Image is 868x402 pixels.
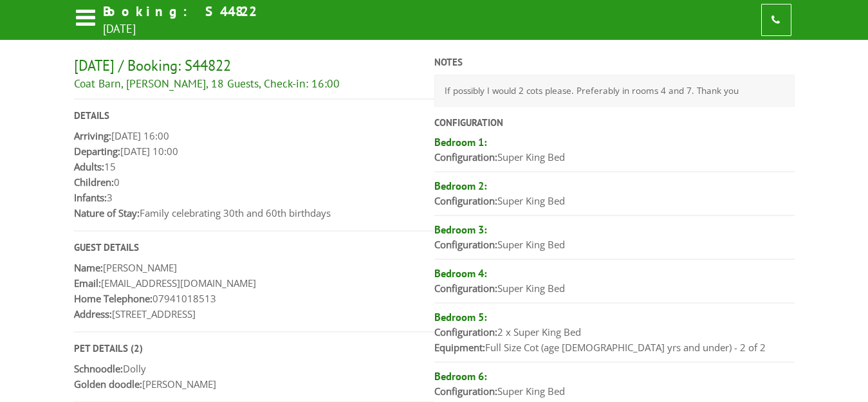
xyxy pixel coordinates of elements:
[74,190,434,205] p: 3
[74,376,434,392] p: [PERSON_NAME]
[434,266,795,280] h4: Bedroom 4:
[434,237,795,252] p: Super King Bed
[74,160,104,173] strong: Adults:
[74,378,142,390] strong: Golden doodle:
[74,128,434,143] p: [DATE] 16:00
[434,369,795,383] h4: Bedroom 6:
[103,21,257,36] h2: [DATE]
[434,324,795,340] p: 2 x Super King Bed
[434,223,795,237] h4: Bedroom 3:
[434,75,795,107] div: If possibly I would 2 cots please. Preferably in rooms 4 and 7. Thank you
[74,260,434,275] p: [PERSON_NAME]
[434,238,497,251] strong: Configuration:
[434,193,795,208] p: Super King Bed
[74,205,434,221] p: Family celebrating 30th and 60th birthdays
[74,206,140,219] strong: Nature of Stay:
[434,135,795,149] h4: Bedroom 1:
[74,292,152,305] strong: Home Telephone:
[74,307,112,320] strong: Address:
[74,76,434,91] h3: Coat Barn, [PERSON_NAME], 18 Guests, Check-in: 16:00
[74,129,111,142] strong: Arriving:
[434,56,795,68] h3: Notes
[74,159,434,174] p: 15
[434,325,497,338] strong: Configuration:
[74,362,123,375] strong: Schnoodle:
[74,143,434,159] p: [DATE] 10:00
[434,385,497,397] strong: Configuration:
[434,280,795,296] p: Super King Bed
[74,291,434,306] p: 07941018513
[434,149,795,165] p: Super King Bed
[74,342,434,354] h3: Pet Details (2)
[74,145,120,158] strong: Departing:
[74,277,101,289] strong: Email:
[434,116,795,129] h3: Configuration
[74,261,103,274] strong: Name:
[74,174,434,190] p: 0
[434,194,497,207] strong: Configuration:
[434,282,497,295] strong: Configuration:
[434,310,795,324] h4: Bedroom 5:
[74,241,434,253] h3: Guest Details
[434,151,497,163] strong: Configuration:
[74,361,434,376] p: Dolly
[74,3,257,37] a: Booking: S44822 [DATE]
[74,56,434,75] h2: [DATE] / Booking: S44822
[74,191,107,204] strong: Infants:
[434,383,795,399] p: Super King Bed
[74,176,114,188] strong: Children:
[434,340,795,355] p: Full Size Cot (age [DEMOGRAPHIC_DATA] yrs and under) - 2 of 2
[103,3,257,20] h1: Booking: S44822
[74,109,434,122] h3: Details
[434,179,795,193] h4: Bedroom 2:
[74,275,434,291] p: [EMAIL_ADDRESS][DOMAIN_NAME]
[74,306,434,322] p: [STREET_ADDRESS]
[434,341,485,354] strong: Equipment:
